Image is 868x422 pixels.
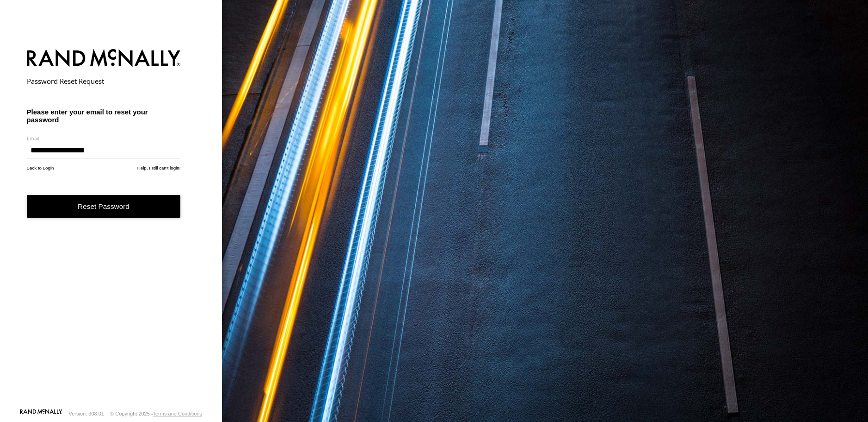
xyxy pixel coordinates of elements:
h2: Password Reset Request [27,76,181,86]
a: Terms and Conditions [153,411,202,416]
h3: Please enter your email to reset your password [27,108,181,124]
a: Back to Login [27,165,54,170]
a: Help, I still can't login! [137,165,181,170]
div: Version: 308.01 [69,411,104,416]
label: Email [27,135,181,142]
a: Visit our Website [20,409,62,418]
div: © Copyright 2025 - [110,411,202,416]
img: Rand McNally [27,47,181,71]
button: Reset Password [27,195,181,218]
